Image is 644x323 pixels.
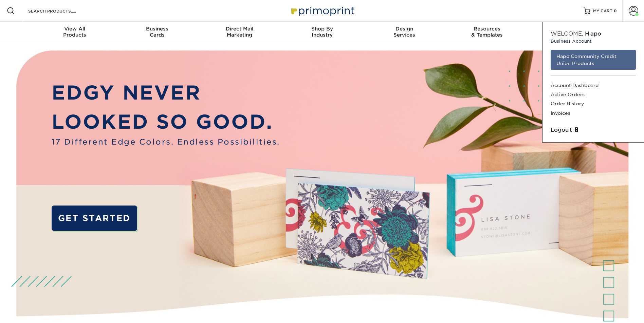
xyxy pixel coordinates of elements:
[363,26,446,38] div: Services
[52,206,137,231] a: GET STARTED
[551,50,636,70] a: Hapo Community Credit Union Products
[446,22,528,43] a: Resources& Templates
[614,8,617,13] span: 0
[446,26,528,38] div: & Templates
[528,26,611,38] div: & Support
[198,26,281,32] span: Direct Mail
[198,22,281,43] a: Direct MailMarketing
[34,26,116,32] span: View All
[551,30,583,37] span: Welcome,
[116,22,198,43] a: BusinessCards
[2,302,58,321] iframe: Google Customer Reviews
[551,90,636,99] a: Active Orders
[288,3,356,18] img: Primoprint
[528,22,611,43] a: Contact& Support
[528,26,611,32] span: Contact
[198,26,281,38] div: Marketing
[52,136,280,148] span: 17 Different Edge Colors. Endless Possibilities.
[52,78,280,107] p: EDGY NEVER
[281,26,363,38] div: Industry
[551,126,636,134] a: Logout
[281,22,363,43] a: Shop ByIndustry
[363,22,446,43] a: DesignServices
[551,81,636,90] a: Account Dashboard
[446,26,528,32] span: Resources
[551,109,636,118] a: Invoices
[34,26,116,38] div: Products
[551,38,636,44] small: Business Account
[551,99,636,108] a: Order History
[116,26,198,32] span: Business
[281,26,363,32] span: Shop By
[34,22,116,43] a: View AllProducts
[585,30,601,37] span: Hapo
[593,8,612,14] span: MY CART
[27,7,94,15] input: SEARCH PRODUCTS.....
[52,107,280,136] p: LOOKED SO GOOD.
[116,26,198,38] div: Cards
[363,26,446,32] span: Design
